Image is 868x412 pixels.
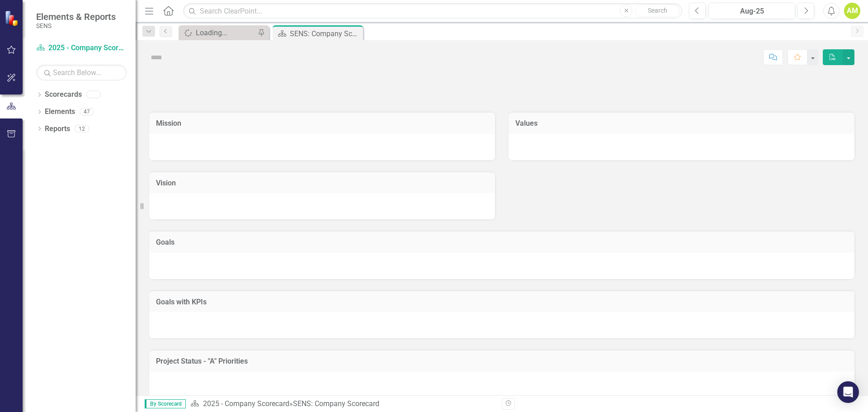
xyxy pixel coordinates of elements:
div: SENS: Company Scorecard [293,399,379,408]
img: ClearPoint Strategy [5,10,20,26]
span: Elements & Reports [36,11,116,22]
div: 12 [75,125,89,133]
button: Search [635,5,680,17]
h3: Values [515,119,848,128]
h3: Vision [156,179,488,187]
small: SENS [36,22,116,29]
div: Open Intercom Messenger [837,381,859,403]
div: SENS: Company Scorecard [290,28,361,39]
a: 2025 - Company Scorecard [203,399,289,408]
a: Scorecards [45,90,82,100]
span: Search [648,7,667,14]
img: Not Defined [149,50,164,65]
span: By Scorecard [145,399,186,408]
button: AM [844,3,860,19]
h3: Project Status - "A" Priorities [156,357,848,365]
a: Reports [45,124,70,134]
input: Search Below... [36,65,127,81]
h3: Goals with KPIs [156,298,848,306]
div: Aug-25 [712,6,792,17]
div: » [190,399,495,409]
button: Aug-25 [708,3,795,19]
h3: Mission [156,119,488,128]
input: Search ClearPoint... [183,3,682,19]
a: Loading... [181,27,255,38]
a: Elements [45,107,75,117]
h3: Goals [156,238,848,246]
div: 47 [80,108,94,116]
a: 2025 - Company Scorecard [36,43,127,53]
div: Loading... [196,27,255,38]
